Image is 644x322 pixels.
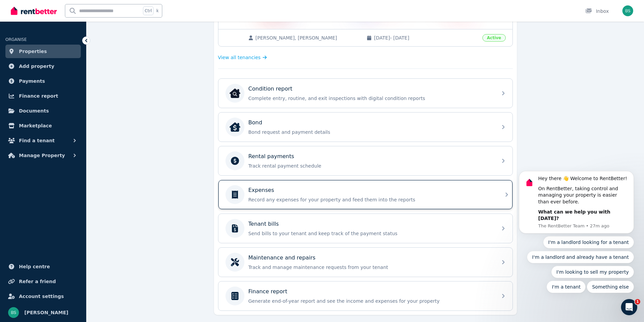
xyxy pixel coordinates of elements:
img: Bond [230,122,240,132]
p: Send bills to your tenant and keep track of the payment status [248,230,493,237]
span: Properties [19,47,47,55]
div: Inbox [585,8,609,15]
p: Finance report [248,288,287,296]
span: View all tenancies [218,54,261,61]
a: Rental paymentsTrack rental payment schedule [218,146,512,175]
a: ExpensesRecord any expenses for your property and feed them into the reports [218,180,512,209]
a: Payments [5,74,81,88]
a: Tenant billsSend bills to your tenant and keep track of the payment status [218,214,512,243]
a: Add property [5,59,81,73]
p: Generate end-of-year report and see the income and expenses for your property [248,298,493,304]
span: 1 [635,299,640,304]
button: Find a tenant [5,134,81,147]
span: Ctrl [143,6,153,15]
a: Refer a friend [5,275,81,288]
span: Help centre [19,263,50,271]
span: k [156,8,159,14]
p: Tenant bills [248,220,279,228]
span: Active [482,34,505,42]
a: Help centre [5,260,81,273]
button: Manage Property [5,149,81,162]
a: Finance report [5,89,81,103]
a: Condition reportCondition reportComplete entry, routine, and exit inspections with digital condit... [218,79,512,108]
p: Track and manage maintenance requests from your tenant [248,264,493,271]
a: Finance reportGenerate end-of-year report and see the income and expenses for your property [218,281,512,311]
span: ORGANISE [5,37,27,42]
p: Bond request and payment details [248,129,493,135]
p: Maintenance and repairs [248,254,316,262]
span: Documents [19,107,49,115]
span: Find a tenant [19,137,55,145]
p: Track rental payment schedule [248,163,493,169]
a: Properties [5,45,81,58]
a: Account settings [5,290,81,303]
p: Condition report [248,85,292,93]
iframe: Intercom live chat [621,299,637,315]
img: Belinda Scott [622,5,633,16]
span: Add property [19,62,54,70]
img: Condition report [230,88,240,99]
img: RentBetter [11,6,57,16]
span: Finance report [19,92,58,100]
span: [PERSON_NAME], [PERSON_NAME] [256,34,360,41]
p: Complete entry, routine, and exit inspections with digital condition reports [248,95,493,102]
a: Marketplace [5,119,81,132]
img: Belinda Scott [8,307,19,318]
span: Payments [19,77,45,85]
span: [DATE] - [DATE] [374,34,478,41]
iframe: Intercom notifications message [509,111,644,304]
a: Maintenance and repairsTrack and manage maintenance requests from your tenant [218,248,512,277]
a: Documents [5,104,81,118]
p: Bond [248,119,262,127]
p: Expenses [248,186,274,194]
a: View all tenancies [218,54,267,61]
span: Account settings [19,292,64,300]
span: Refer a friend [19,277,56,286]
span: Marketplace [19,122,52,130]
span: Manage Property [19,151,65,159]
p: Record any expenses for your property and feed them into the reports [248,196,493,203]
a: BondBondBond request and payment details [218,113,512,142]
span: [PERSON_NAME] [24,308,68,317]
p: Rental payments [248,152,294,160]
